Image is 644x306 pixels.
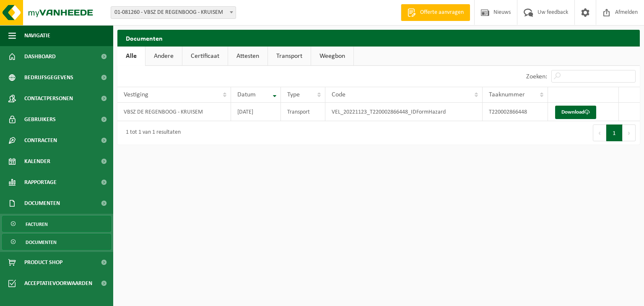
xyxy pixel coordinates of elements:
span: Kalender [24,151,50,172]
a: Weegbon [311,47,353,66]
span: Rapportage [24,172,57,193]
span: Type [287,91,300,98]
button: Next [623,124,636,141]
span: Navigatie [24,25,50,46]
span: Offerte aanvragen [418,8,466,17]
span: Bedrijfsgegevens [24,67,73,88]
td: [DATE] [231,103,281,121]
span: Acceptatievoorwaarden [24,273,92,294]
button: 1 [606,124,623,141]
td: T220002866448 [483,103,548,121]
div: 1 tot 1 van 1 resultaten [122,125,181,140]
span: Contracten [24,130,57,151]
span: Gebruikers [24,109,56,130]
span: Datum [237,91,256,98]
a: Documenten [2,234,111,250]
span: Vestiging [124,91,148,98]
a: Attesten [228,47,267,66]
span: Product Shop [24,252,62,273]
a: Transport [268,47,311,66]
td: VBSZ DE REGENBOOG - KRUISEM [117,103,231,121]
a: Download [555,106,596,119]
span: Documenten [26,234,57,250]
span: 01-081260 - VBSZ DE REGENBOOG - KRUISEM [111,6,236,19]
span: Dashboard [24,46,56,67]
td: Transport [281,103,325,121]
span: Contactpersonen [24,88,73,109]
span: Code [332,91,345,98]
span: Facturen [26,216,48,232]
h2: Documenten [117,30,640,46]
td: VEL_20221123_T220002866448_IDFormHazard [325,103,483,121]
a: Offerte aanvragen [401,4,470,21]
a: Certificaat [182,47,228,66]
span: Taaknummer [489,91,525,98]
button: Previous [593,124,606,141]
a: Alle [117,47,145,66]
a: Andere [145,47,182,66]
label: Zoeken: [526,73,547,80]
span: 01-081260 - VBSZ DE REGENBOOG - KRUISEM [111,7,236,18]
span: Documenten [24,193,60,214]
a: Facturen [2,216,111,232]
